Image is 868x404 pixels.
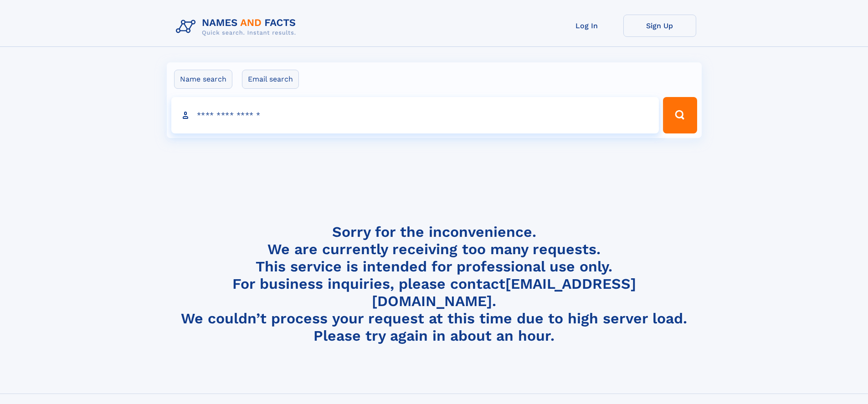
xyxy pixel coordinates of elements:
[550,15,623,37] a: Log In
[172,15,303,39] img: Logo Names and Facts
[372,275,636,310] a: [EMAIL_ADDRESS][DOMAIN_NAME]
[623,15,696,37] a: Sign Up
[171,97,659,133] input: search input
[663,97,697,133] button: Search Button
[172,223,696,345] h4: Sorry for the inconvenience. We are currently receiving too many requests. This service is intend...
[242,70,299,89] label: Email search
[174,70,232,89] label: Name search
